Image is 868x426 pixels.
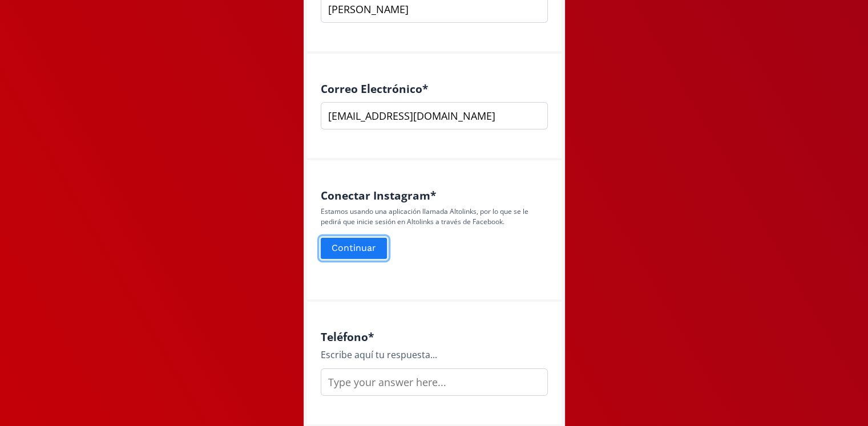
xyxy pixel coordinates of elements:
input: Type your answer here... [321,368,548,396]
button: Continuar [319,236,389,261]
input: nombre@ejemplo.com [321,102,548,129]
h4: Correo Electrónico * [321,82,548,95]
p: Estamos usando una aplicación llamada Altolinks, por lo que se le pedirá que inicie sesión en Alt... [321,206,548,227]
h4: Conectar Instagram * [321,189,548,202]
h4: Teléfono * [321,330,548,343]
div: Escribe aquí tu respuesta... [321,348,548,362]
